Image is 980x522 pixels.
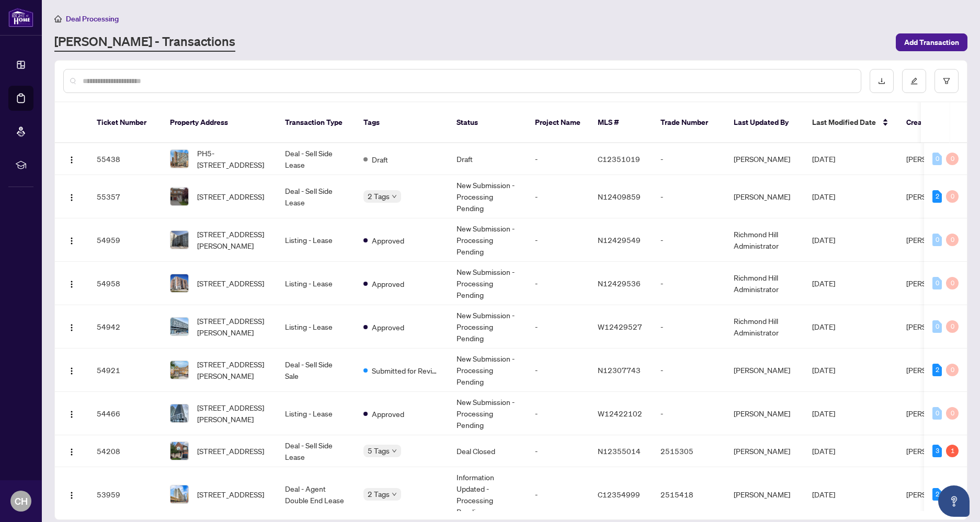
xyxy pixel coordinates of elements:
[725,392,804,435] td: [PERSON_NAME]
[946,445,959,457] div: 1
[598,192,641,201] span: N12409859
[170,188,188,205] img: thumbnail-img
[88,467,162,522] td: 53959
[448,102,527,143] th: Status
[368,445,390,457] span: 5 Tags
[906,279,963,288] span: [PERSON_NAME]
[170,361,188,379] img: thumbnail-img
[725,143,804,175] td: [PERSON_NAME]
[946,364,959,376] div: 0
[812,409,835,418] span: [DATE]
[527,143,589,175] td: -
[812,117,876,128] span: Last Modified Date
[946,234,959,246] div: 0
[197,228,268,251] span: [STREET_ADDRESS][PERSON_NAME]
[448,218,527,262] td: New Submission - Processing Pending
[368,488,390,500] span: 2 Tags
[598,322,642,331] span: W12429527
[368,190,390,202] span: 2 Tags
[898,102,961,143] th: Created By
[197,358,268,381] span: [STREET_ADDRESS][PERSON_NAME]
[392,194,397,199] span: down
[812,322,835,331] span: [DATE]
[725,218,804,262] td: Richmond Hill Administrator
[946,190,959,203] div: 0
[527,218,589,262] td: -
[527,175,589,218] td: -
[67,367,76,375] img: Logo
[448,305,527,349] td: New Submission - Processing Pending
[372,365,440,376] span: Submitted for Review
[170,274,188,292] img: thumbnail-img
[67,323,76,332] img: Logo
[197,489,264,500] span: [STREET_ADDRESS]
[946,407,959,420] div: 0
[906,446,963,456] span: [PERSON_NAME]
[170,318,188,335] img: thumbnail-img
[67,410,76,419] img: Logo
[88,262,162,305] td: 54958
[355,102,448,143] th: Tags
[8,8,33,27] img: logo
[63,405,80,422] button: Logo
[935,69,959,93] button: filter
[63,231,80,248] button: Logo
[197,147,268,170] span: PH5-[STREET_ADDRESS]
[932,407,942,420] div: 0
[946,277,959,289] div: 0
[277,218,355,262] td: Listing - Lease
[372,154,388,165] span: Draft
[878,77,885,85] span: download
[652,435,725,467] td: 2515305
[902,69,926,93] button: edit
[277,102,355,143] th: Transaction Type
[54,33,235,52] a: [PERSON_NAME] - Transactions
[67,280,76,288] img: Logo
[904,34,959,51] span: Add Transaction
[804,102,898,143] th: Last Modified Date
[938,485,970,517] button: Open asap
[527,467,589,522] td: -
[527,262,589,305] td: -
[870,69,894,93] button: download
[725,262,804,305] td: Richmond Hill Administrator
[906,154,963,164] span: [PERSON_NAME]
[932,190,942,203] div: 2
[906,409,963,418] span: [PERSON_NAME]
[943,77,950,85] span: filter
[812,490,835,499] span: [DATE]
[896,33,967,51] button: Add Transaction
[197,315,268,338] span: [STREET_ADDRESS][PERSON_NAME]
[527,102,589,143] th: Project Name
[652,392,725,435] td: -
[67,448,76,456] img: Logo
[598,365,641,375] span: N12307743
[277,392,355,435] td: Listing - Lease
[197,191,264,202] span: [STREET_ADDRESS]
[88,305,162,349] td: 54942
[448,175,527,218] td: New Submission - Processing Pending
[652,143,725,175] td: -
[277,175,355,218] td: Deal - Sell Side Lease
[527,305,589,349] td: -
[448,349,527,392] td: New Submission - Processing Pending
[527,349,589,392] td: -
[15,494,28,508] span: CH
[448,467,527,522] td: Information Updated - Processing Pending
[67,193,76,202] img: Logo
[277,435,355,467] td: Deal - Sell Side Lease
[652,349,725,392] td: -
[652,305,725,349] td: -
[932,277,942,289] div: 0
[946,153,959,165] div: 0
[932,445,942,457] div: 3
[277,467,355,522] td: Deal - Agent Double End Lease
[63,188,80,205] button: Logo
[598,409,642,418] span: W12422102
[88,143,162,175] td: 55438
[598,279,641,288] span: N12429536
[162,102,277,143] th: Property Address
[88,392,162,435] td: 54466
[598,154,640,164] span: C12351019
[197,277,264,289] span: [STREET_ADDRESS]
